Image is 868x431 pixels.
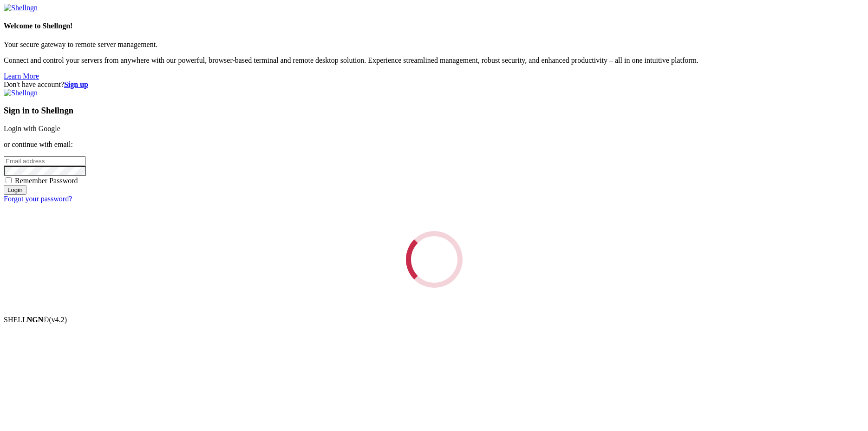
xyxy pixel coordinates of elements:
img: Shellngn [4,89,38,97]
span: SHELL © [4,316,67,324]
span: Remember Password [15,177,78,185]
input: Remember Password [6,177,12,183]
div: Loading... [406,231,463,288]
div: Don't have account? [4,80,864,89]
a: Sign up [64,80,88,88]
input: Login [4,185,26,195]
p: Connect and control your servers from anywhere with our powerful, browser-based terminal and remo... [4,56,864,65]
p: or continue with email: [4,140,864,149]
input: Email address [4,156,86,166]
img: Shellngn [4,4,38,12]
a: Login with Google [4,125,60,133]
a: Forgot your password? [4,195,72,203]
a: Learn More [4,72,39,80]
p: Your secure gateway to remote server management. [4,40,864,49]
h3: Sign in to Shellngn [4,106,864,116]
b: NGN [27,316,44,324]
h4: Welcome to Shellngn! [4,22,864,30]
span: 4.2.0 [49,316,67,324]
